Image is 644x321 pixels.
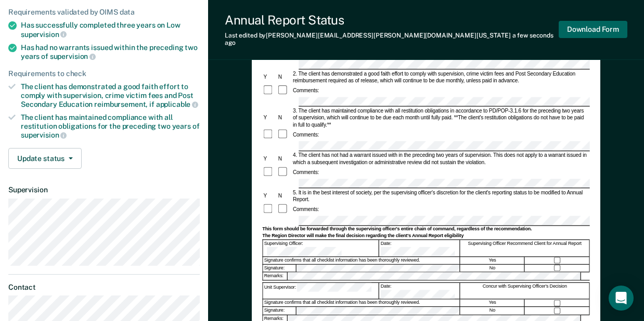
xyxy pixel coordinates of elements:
[263,264,296,271] div: Signature:
[8,8,200,17] div: Requirements validated by OIMS data
[8,283,200,292] dt: Contact
[8,186,200,194] dt: Supervision
[21,113,200,140] div: The client has maintained compliance with all restitution obligations for the preceding two years of
[225,13,559,28] div: Annual Report Status
[559,21,627,38] button: Download Form
[460,257,525,264] div: Yes
[277,192,291,200] div: N
[263,257,460,264] div: Signature confirms that all checklist information has been thoroughly reviewed.
[263,307,296,314] div: Signature:
[225,32,559,47] div: Last edited by [PERSON_NAME][EMAIL_ADDRESS][PERSON_NAME][DOMAIN_NAME][US_STATE]
[379,282,459,299] div: Date:
[291,131,320,139] div: Comments:
[460,307,525,314] div: No
[291,168,320,176] div: Comments:
[291,152,589,166] div: 4. The client has not had a warrant issued with in the preceding two years of supervision. This d...
[277,155,291,162] div: N
[460,282,590,299] div: Concur with Supervising Officer's Decision
[156,100,198,108] span: applicable
[8,148,82,169] button: Update status
[50,52,96,60] span: supervision
[21,131,67,139] span: supervision
[291,189,589,203] div: 5. It is in the best interest of society, per the supervising officer's discretion for the client...
[379,240,459,256] div: Date:
[291,70,589,84] div: 2. The client has demonstrated a good faith effort to comply with supervision, crime victim fees ...
[21,30,67,39] span: supervision
[262,73,277,81] div: Y
[277,114,291,121] div: N
[263,272,288,279] div: Remarks:
[21,82,200,109] div: The client has demonstrated a good faith effort to comply with supervision, crime victim fees and...
[291,107,589,129] div: 3. The client has maintained compliance with all restitution obligations in accordance to PD/POP-...
[262,155,277,162] div: Y
[263,240,379,256] div: Supervising Officer:
[262,114,277,121] div: Y
[460,299,525,306] div: Yes
[263,299,460,306] div: Signature confirms that all checklist information has been thoroughly reviewed.
[262,226,589,232] div: This form should be forwarded through the supervising officer's entire chain of command, regardle...
[21,43,200,61] div: Has had no warrants issued within the preceding two years of
[291,206,320,213] div: Comments:
[277,73,291,81] div: N
[460,264,525,271] div: No
[262,192,277,200] div: Y
[8,69,200,78] div: Requirements to check
[225,32,553,46] span: a few seconds ago
[609,286,634,311] div: Open Intercom Messenger
[460,240,590,256] div: Supervising Officer Recommend Client for Annual Report
[262,232,589,239] div: The Region Director will make the final decision regarding the client's Annual Report eligibility
[291,87,320,94] div: Comments:
[263,282,379,299] div: Unit Supervisor:
[21,21,200,39] div: Has successfully completed three years on Low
